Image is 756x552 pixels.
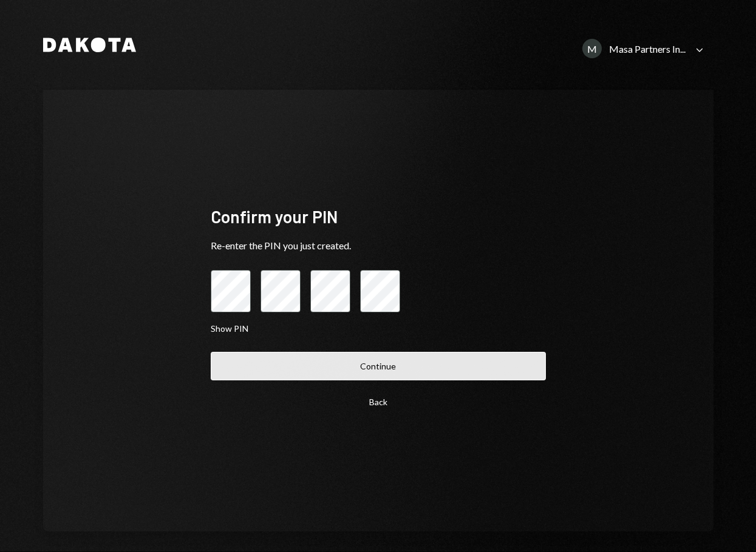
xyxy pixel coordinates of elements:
[261,270,301,312] input: pin code 2 of 4
[211,238,546,253] div: Re-enter the PIN you just created.
[211,270,251,312] input: pin code 1 of 4
[360,270,400,312] input: pin code 4 of 4
[211,323,248,335] button: Show PIN
[582,39,602,58] div: M
[211,388,546,416] button: Back
[211,205,546,229] div: Confirm your PIN
[211,352,546,380] button: Continue
[310,270,350,312] input: pin code 3 of 4
[609,43,686,55] div: Masa Partners In...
